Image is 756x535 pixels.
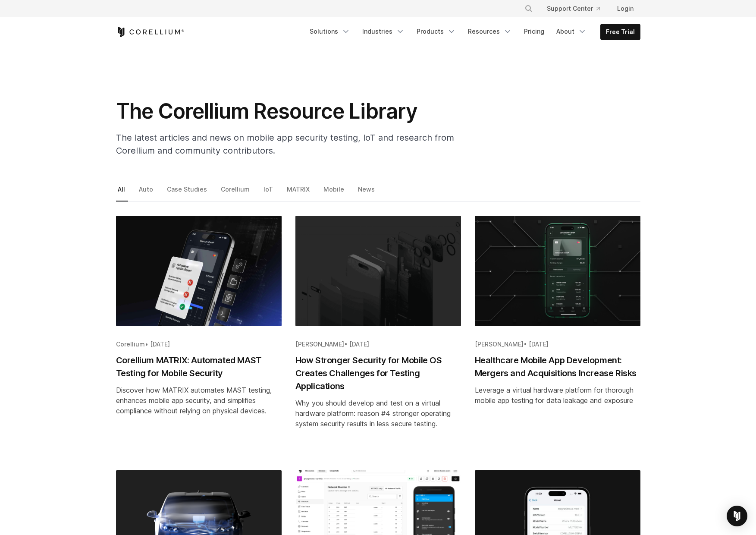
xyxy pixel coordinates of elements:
a: Case Studies [165,183,210,201]
a: Mobile [322,183,347,201]
a: Free Trial [601,24,640,40]
a: Industries [357,24,410,39]
a: Auto [137,183,156,201]
span: [DATE] [349,340,369,348]
h2: Corellium MATRIX: Automated MAST Testing for Mobile Security [116,354,282,380]
button: Search [521,1,536,16]
img: Corellium MATRIX: Automated MAST Testing for Mobile Security [116,216,282,326]
h1: The Corellium Resource Library [116,98,461,124]
a: Corellium Home [116,27,185,37]
a: Corellium [219,183,253,201]
img: How Stronger Security for Mobile OS Creates Challenges for Testing Applications [295,216,461,326]
a: News [356,183,378,201]
a: Products [411,24,461,39]
span: Corellium [116,340,145,348]
a: Pricing [519,24,549,39]
div: • [475,340,640,349]
a: Blog post summary: Healthcare Mobile App Development: Mergers and Acquisitions Increase Risks [475,216,640,456]
div: Why you should develop and test on a virtual hardware platform: reason #4 stronger operating syst... [295,398,461,429]
h2: How Stronger Security for Mobile OS Creates Challenges for Testing Applications [295,354,461,393]
div: Open Intercom Messenger [727,506,747,526]
a: All [116,183,128,201]
a: Resources [463,24,517,39]
span: [PERSON_NAME] [295,340,344,348]
div: Leverage a virtual hardware platform for thorough mobile app testing for data leakage and exposure [475,385,640,406]
a: Support Center [540,1,607,16]
img: Healthcare Mobile App Development: Mergers and Acquisitions Increase Risks [475,216,640,326]
div: Navigation Menu [304,24,640,40]
div: Navigation Menu [514,1,640,16]
a: Blog post summary: Corellium MATRIX: Automated MAST Testing for Mobile Security [116,216,282,456]
a: About [551,24,592,39]
span: [DATE] [529,340,549,348]
div: • [116,340,282,349]
span: The latest articles and news on mobile app security testing, IoT and research from Corellium and ... [116,132,454,156]
div: • [295,340,461,349]
span: [PERSON_NAME] [475,340,524,348]
div: Discover how MATRIX automates MAST testing, enhances mobile app security, and simplifies complian... [116,385,282,416]
h2: Healthcare Mobile App Development: Mergers and Acquisitions Increase Risks [475,354,640,380]
a: MATRIX [285,183,313,201]
a: Login [610,1,640,16]
a: Solutions [304,24,355,39]
a: IoT [262,183,276,201]
span: [DATE] [150,340,170,348]
a: Blog post summary: How Stronger Security for Mobile OS Creates Challenges for Testing Applications [295,216,461,456]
